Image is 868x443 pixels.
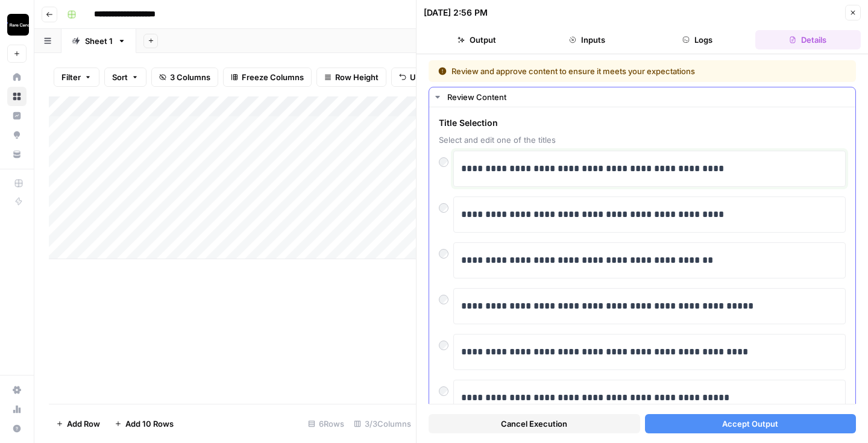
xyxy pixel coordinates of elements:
span: 3 Columns [170,71,210,83]
div: 3/3 Columns [349,414,416,433]
a: Home [7,68,27,87]
span: Add Row [67,418,100,430]
button: 3 Columns [151,68,218,87]
span: Row Height [335,71,379,83]
button: Inputs [534,30,640,49]
span: Add 10 Rows [125,418,174,430]
a: Usage [7,400,27,419]
a: Opportunities [7,125,27,145]
span: Sort [112,71,128,83]
div: Review Content [447,91,848,103]
button: Details [755,30,861,49]
button: Help + Support [7,419,27,438]
button: Add 10 Rows [107,414,181,433]
span: Filter [61,71,81,83]
button: Filter [54,68,99,87]
span: Title Selection [439,117,846,129]
button: Sort [104,68,146,87]
span: Undo [410,71,430,83]
div: Sheet 1 [85,35,113,47]
a: Insights [7,106,27,125]
div: 6 Rows [303,414,349,433]
button: Cancel Execution [429,414,640,433]
span: Accept Output [722,418,778,430]
span: Freeze Columns [242,71,304,83]
div: [DATE] 2:56 PM [424,7,488,19]
button: Row Height [316,68,386,87]
span: Cancel Execution [501,418,567,430]
img: Rare Candy Logo [7,14,29,36]
span: Select and edit one of the titles [439,134,846,146]
a: Your Data [7,145,27,164]
button: Review Content [429,87,855,107]
button: Output [424,30,529,49]
a: Settings [7,380,27,400]
a: Browse [7,87,27,106]
button: Undo [391,68,438,87]
button: Workspace: Rare Candy [7,10,27,40]
button: Add Row [49,414,107,433]
button: Freeze Columns [223,68,312,87]
button: Accept Output [645,414,857,433]
div: Review and approve content to ensure it meets your expectations [438,65,771,77]
button: Logs [645,30,750,49]
a: Sheet 1 [61,29,136,53]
